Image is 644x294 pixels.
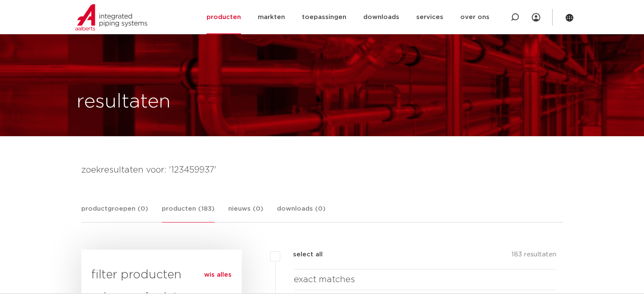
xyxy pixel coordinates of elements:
h4: zoekresultaten voor: '123459937' [81,163,563,177]
a: nieuws (0) [228,204,263,222]
a: downloads (0) [277,204,326,222]
a: wis alles [204,270,232,280]
h1: resultaten [77,88,171,115]
a: productgroepen (0) [81,204,148,222]
p: 183 resultaten [511,250,556,263]
a: producten (183) [162,204,215,223]
h4: exact matches [294,273,557,286]
h3: filter producten [91,267,232,283]
label: select all [280,250,323,260]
